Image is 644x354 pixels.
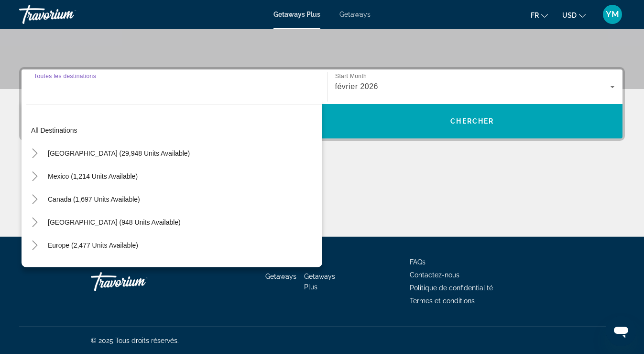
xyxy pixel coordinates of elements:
a: Contactez-nous [410,271,459,279]
button: Europe (2,477 units available) [43,237,143,254]
button: Toggle United States (29,948 units available) [26,145,43,162]
button: Toggle Canada (1,697 units available) [26,191,43,208]
button: Mexico (1,214 units available) [43,168,142,185]
span: USD [562,11,577,19]
button: Toggle Caribbean & Atlantic Islands (948 units available) [26,214,43,231]
span: [GEOGRAPHIC_DATA] (948 units available) [48,218,181,226]
span: All destinations [31,126,77,134]
button: User Menu [600,4,625,24]
button: Toggle Mexico (1,214 units available) [26,168,43,185]
span: © 2025 Tous droits réservés. [91,337,179,344]
div: Search widget [22,69,622,138]
button: Change language [531,8,548,22]
a: Getaways Plus [273,11,320,18]
a: Getaways Plus [304,273,335,291]
button: Change currency [562,8,586,22]
iframe: Bouton de lancement de la fenêtre de messagerie [606,316,636,346]
a: Politique de confidentialité [410,284,493,292]
button: All destinations [26,122,322,139]
span: Toutes les destinations [34,73,96,79]
button: Chercher [322,104,623,138]
button: Australia (208 units available) [43,260,142,277]
a: Getaways [339,11,371,18]
a: Getaways [265,273,296,280]
button: [GEOGRAPHIC_DATA] (948 units available) [43,214,186,231]
a: Travorium [19,2,115,27]
a: Travorium [91,267,186,296]
span: [GEOGRAPHIC_DATA] (29,948 units available) [48,149,190,157]
a: Termes et conditions [410,297,475,305]
span: YM [606,10,619,19]
a: FAQs [410,258,426,266]
button: [GEOGRAPHIC_DATA] (29,948 units available) [43,145,195,162]
span: février 2026 [335,82,379,91]
span: fr [531,11,539,19]
span: Chercher [450,117,494,125]
span: Canada (1,697 units available) [48,195,140,203]
span: Europe (2,477 units available) [48,241,138,249]
button: Toggle Australia (208 units available) [26,260,43,277]
span: Mexico (1,214 units available) [48,172,138,180]
button: Canada (1,697 units available) [43,191,145,208]
span: Start Month [335,73,367,80]
button: Toggle Europe (2,477 units available) [26,237,43,254]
